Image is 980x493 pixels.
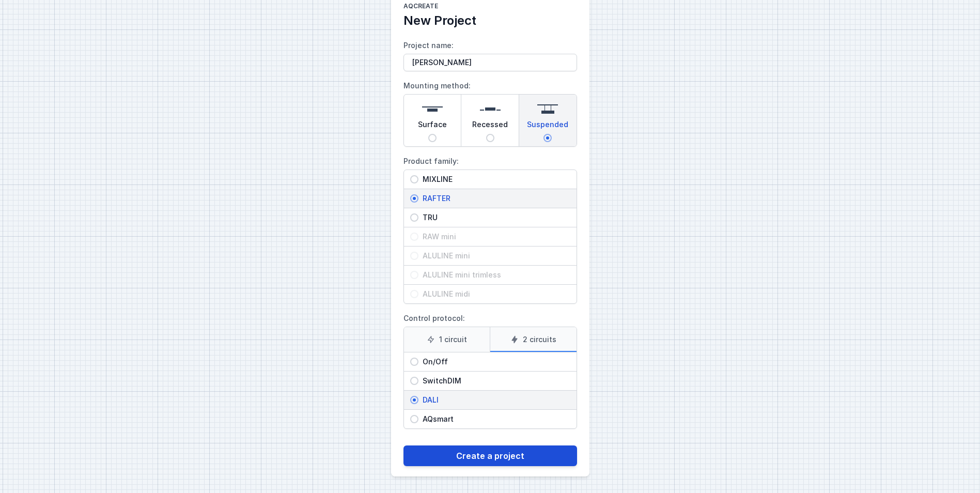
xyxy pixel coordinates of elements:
span: Recessed [472,119,508,134]
img: suspended.svg [537,99,558,119]
input: DALI [410,396,418,404]
label: Project name: [403,37,577,71]
label: 1 circuit [404,327,490,352]
span: DALI [418,395,570,405]
input: MIXLINE [410,175,418,183]
label: 2 circuits [490,327,577,352]
input: AQsmart [410,415,418,423]
span: SwitchDIM [418,376,570,386]
span: AQsmart [418,414,570,424]
span: Suspended [527,119,568,134]
img: recessed.svg [480,99,501,119]
button: Create a project [403,445,577,466]
input: Suspended [543,134,552,142]
input: SwitchDIM [410,377,418,385]
img: surface.svg [422,99,443,119]
input: RAFTER [410,194,418,203]
input: Surface [428,134,437,142]
label: Mounting method: [403,78,577,147]
label: Product family: [403,153,577,304]
span: On/Off [418,357,570,367]
input: Project name: [403,54,577,71]
span: RAFTER [418,193,570,204]
input: TRU [410,213,418,222]
span: Surface [418,119,447,134]
h2: New Project [403,12,577,29]
span: MIXLINE [418,174,570,184]
input: Recessed [486,134,494,142]
input: On/Off [410,358,418,366]
label: Control protocol: [403,310,577,429]
h1: AQcreate [403,2,577,12]
span: TRU [418,212,570,223]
